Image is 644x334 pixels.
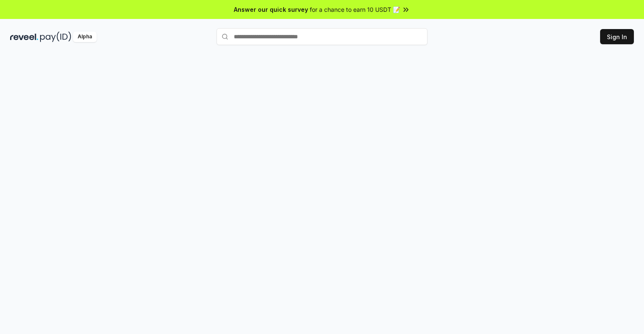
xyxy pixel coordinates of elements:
[234,5,308,14] span: Answer our quick survey
[73,32,97,42] div: Alpha
[10,32,38,42] img: reveel_dark
[40,32,71,42] img: pay_id
[310,5,400,14] span: for a chance to earn 10 USDT 📝
[600,29,634,44] button: Sign In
